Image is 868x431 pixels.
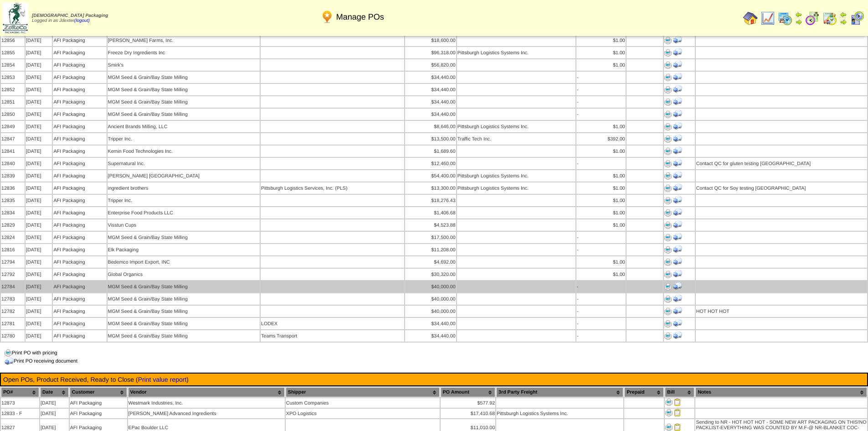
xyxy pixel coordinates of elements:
[441,425,495,431] div: $11,010.00
[577,210,625,216] div: $1.00
[795,18,802,26] img: arrowright.gif
[576,306,626,317] td: -
[138,376,187,383] a: Print value report
[53,72,106,83] td: AFI Packaging
[778,11,792,26] img: calendarprod.gif
[673,72,682,81] img: Print Receiving Document
[664,259,672,266] img: Print
[441,400,495,406] div: $577.92
[3,3,28,33] img: zoroco-logo-small.webp
[674,424,681,431] img: Close PO
[673,244,682,254] img: Print Receiving Document
[673,232,682,241] img: Print Receiving Document
[664,111,672,118] img: Print
[457,170,575,182] td: Pittsburgh Logistics Systems Inc.
[406,112,456,117] div: $34,440.00
[406,223,456,228] div: $4,523.88
[664,271,672,278] img: Print
[673,318,682,327] img: Print Receiving Document
[70,409,127,418] td: AFI Packaging
[406,235,456,240] div: $17,500.00
[53,109,106,120] td: AFI Packaging
[805,11,820,26] img: calendarblend.gif
[577,260,625,265] div: $1.00
[261,318,404,329] td: LODEX
[128,387,285,397] th: Vendor
[664,148,672,155] img: Print
[577,136,625,142] div: $392.00
[664,37,672,44] img: Print
[1,59,25,71] td: 12854
[1,72,25,83] td: 12853
[1,109,25,120] td: 12850
[406,333,456,339] div: $34,440.00
[577,50,625,56] div: $1.00
[53,207,106,218] td: AFI Packaging
[108,195,260,206] td: Tripper Inc.
[53,96,106,108] td: AFI Packaging
[53,318,106,329] td: AFI Packaging
[53,306,106,317] td: AFI Packaging
[1,293,25,305] td: 12783
[673,171,682,180] img: Print Receiving Document
[108,96,260,108] td: MGM Seed & Grain/Bay State Milling
[1,207,25,218] td: 12834
[108,59,260,71] td: Smirk's
[108,293,260,305] td: MGM Seed & Grain/Bay State Milling
[108,47,260,58] td: Freeze Dry Ingredients Inc
[577,173,625,179] div: $1.00
[577,62,625,68] div: $1.00
[406,296,456,302] div: $40,000.00
[1,195,25,206] td: 12835
[286,387,440,397] th: Shipper
[664,246,672,254] img: Print
[673,121,682,130] img: Print Receiving Document
[1,170,25,182] td: 12839
[457,47,575,58] td: Pittsburgh Logistics Systems Inc.
[760,11,775,26] img: line_graph.gif
[26,35,52,46] td: [DATE]
[624,387,664,397] th: Prepaid
[822,11,837,26] img: calendarinout.gif
[26,47,52,58] td: [DATE]
[673,208,682,217] img: Print Receiving Document
[53,47,106,58] td: AFI Packaging
[53,133,106,145] td: AFI Packaging
[26,281,52,292] td: [DATE]
[108,306,260,317] td: MGM Seed & Grain/Bay State Milling
[441,387,495,397] th: PO Amount
[3,375,865,384] td: Open POs, Product Received, Ready to Close ( )
[665,387,694,397] th: Bill
[577,38,625,43] div: $1.00
[664,135,672,143] img: Print
[108,170,260,182] td: [PERSON_NAME] [GEOGRAPHIC_DATA]
[26,207,52,218] td: [DATE]
[664,308,672,315] img: Print
[26,59,52,71] td: [DATE]
[406,321,456,327] div: $34,440.00
[664,296,672,303] img: Print
[53,182,106,194] td: AFI Packaging
[53,158,106,169] td: AFI Packaging
[665,399,673,406] img: Print
[664,197,672,204] img: Print
[406,87,456,93] div: $34,440.00
[26,232,52,243] td: [DATE]
[673,281,682,291] img: Print Receiving Document
[406,50,456,56] div: $96,318.00
[1,145,25,157] td: 12841
[1,387,39,397] th: PO#
[26,170,52,182] td: [DATE]
[53,219,106,231] td: AFI Packaging
[406,149,456,154] div: $1,689.60
[441,411,495,416] div: $17,410.68
[261,182,404,194] td: Pittsburgh Logistics Services, Inc. (PLS)
[664,185,672,192] img: Print
[406,136,456,142] div: $13,500.00
[108,121,260,132] td: Ancient Brands Milling, LLC
[108,84,260,95] td: MGM Seed & Grain/Bay State Milling
[53,232,106,243] td: AFI Packaging
[1,318,25,329] td: 12781
[406,260,456,265] div: $4,692.00
[577,124,625,130] div: $1.00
